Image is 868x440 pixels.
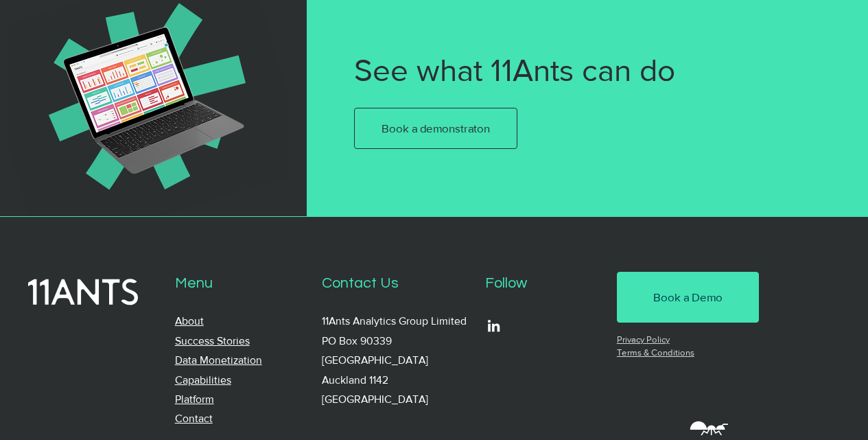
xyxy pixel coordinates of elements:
[485,272,604,296] p: Follow
[485,317,502,334] img: LinkedIn
[322,312,472,409] p: 11Ants Analytics Group Limited PO Box 90339 [GEOGRAPHIC_DATA] Auckland 1142 [GEOGRAPHIC_DATA]
[354,108,517,149] a: Book a demonstraton
[485,317,502,334] ul: Social Bar
[175,393,214,405] a: Platform
[175,315,204,327] a: About
[175,413,213,424] a: Contact
[175,374,231,386] a: Capabilities
[175,354,262,366] a: Data Monetization
[354,53,675,87] span: See what 11Ants can do
[653,289,723,305] span: Book a Demo
[617,272,759,323] a: Book a Demo
[617,334,670,345] a: Privacy Policy
[382,120,490,137] span: Book a demonstraton
[617,347,694,358] a: Terms & Conditions
[322,272,472,296] p: Contact Us
[175,335,250,347] a: Success Stories
[175,272,309,296] p: Menu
